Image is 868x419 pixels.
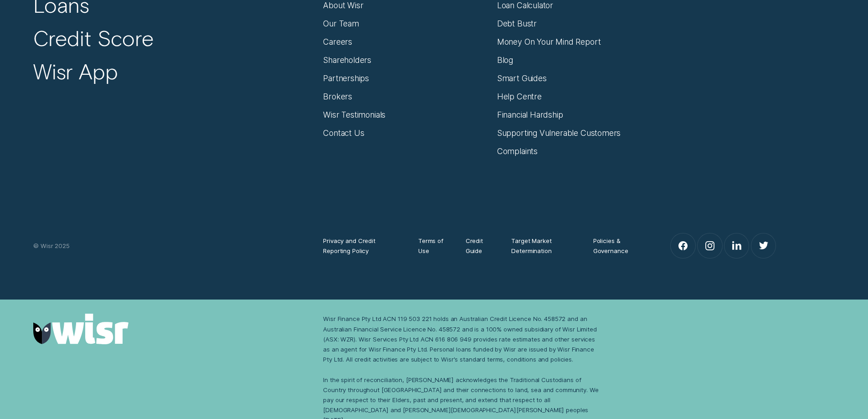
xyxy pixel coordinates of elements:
a: Policies & Governance [593,236,642,256]
a: Shareholders [323,55,371,65]
a: Money On Your Mind Report [497,37,601,47]
a: Careers [323,37,352,47]
a: Contact Us [323,128,364,138]
div: © Wisr 2025 [28,241,318,251]
a: Wisr Testimonials [323,110,385,120]
a: Credit Guide [466,236,493,256]
a: Twitter [751,233,776,258]
a: Privacy and Credit Reporting Policy [323,236,400,256]
a: LinkedIn [724,233,749,258]
a: Complaints [497,146,538,156]
a: Wisr App [33,58,118,85]
a: Our Team [323,19,359,29]
a: Credit Score [33,25,154,52]
a: Terms of Use [418,236,447,256]
img: Wisr [33,314,128,344]
a: Target Market Determination [511,236,575,256]
a: Supporting Vulnerable Customers [497,128,621,138]
a: Facebook [671,233,695,258]
a: Loan Calculator [497,0,553,10]
a: Brokers [323,92,352,102]
a: Financial Hardship [497,110,563,120]
a: Smart Guides [497,73,547,83]
a: Instagram [698,233,722,258]
a: About Wisr [323,0,363,10]
a: Help Centre [497,92,542,102]
a: Debt Bustr [497,19,537,29]
a: Blog [497,55,513,65]
a: Partnerships [323,73,369,83]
